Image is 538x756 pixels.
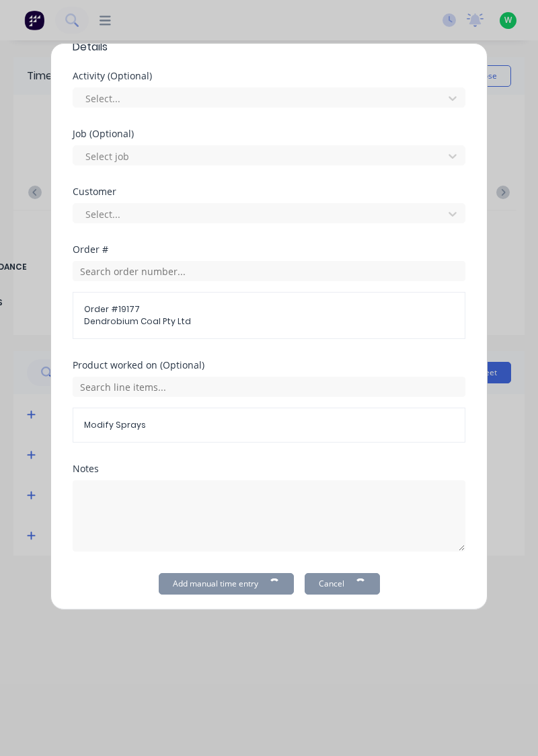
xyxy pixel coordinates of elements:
button: Cancel [305,573,380,595]
span: Details [73,39,465,55]
div: Order # [73,245,465,254]
span: Modify Sprays [84,419,454,431]
div: Job (Optional) [73,129,465,139]
div: Activity (Optional) [73,71,465,81]
input: Search line items... [73,377,465,397]
span: Order # 19177 [84,303,454,315]
span: Dendrobium Coal Pty Ltd [84,315,454,328]
button: Add manual time entry [159,573,294,595]
div: Notes [73,464,465,474]
input: Search order number... [73,261,465,281]
div: Customer [73,187,465,196]
div: Product worked on (Optional) [73,361,465,370]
